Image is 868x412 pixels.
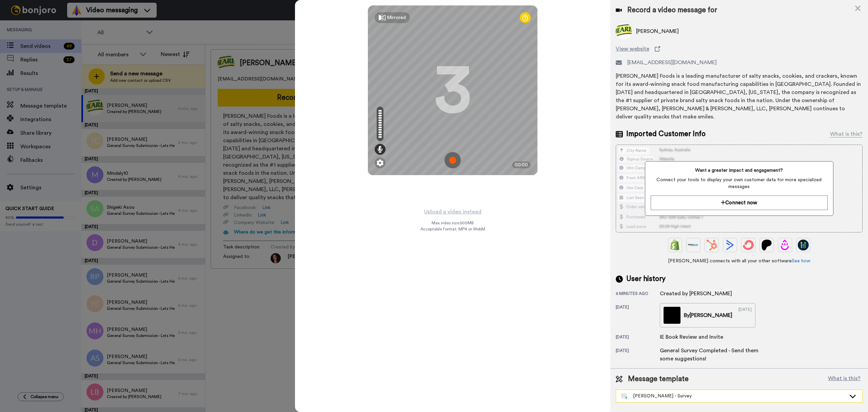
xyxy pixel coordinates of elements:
[660,289,732,298] div: Created by [PERSON_NAME]
[616,72,863,121] div: [PERSON_NAME] Foods is a leading manufacturer of salty snacks, cookies, and crackers, known for i...
[743,240,754,250] img: ConvertKit
[830,130,863,138] div: What is this?
[445,152,461,168] img: ic_record_start.svg
[628,374,689,384] span: Message template
[432,220,474,226] span: Max video size: 500 MB
[627,58,717,67] span: [EMAIL_ADDRESS][DOMAIN_NAME]
[664,307,680,324] img: 8299da57-3277-4bf7-bfe0-c77cb7833b6f-thumb.jpg
[616,334,660,341] div: [DATE]
[616,45,863,53] a: View website
[626,274,666,284] span: User history
[660,347,768,363] div: General Survey Completed - Send them some suggestions!
[651,167,827,174] span: Want a greater impact and engagement?
[434,65,471,116] div: 3
[725,240,735,250] img: ActiveCampaign
[420,226,485,232] span: Acceptable format: MP4 or WebM
[616,291,660,298] div: 6 minutes ago
[626,129,706,139] span: Imported Customer Info
[377,160,383,166] img: ic_gear.svg
[670,240,680,250] img: Shopify
[651,176,827,190] span: Connect your tools to display your own customer data for more specialized messages
[651,195,827,210] button: Connect now
[616,304,660,327] div: [DATE]
[684,311,732,319] div: By [PERSON_NAME]
[622,394,628,399] img: nextgen-template.svg
[826,374,863,384] button: What is this?
[616,45,649,53] span: View website
[792,259,810,263] a: See how
[622,393,846,399] div: [PERSON_NAME] - Survey
[706,240,717,250] img: Hubspot
[798,240,809,250] img: GoHighLevel
[780,240,790,250] img: Drip
[616,258,863,264] span: [PERSON_NAME] connects with all your other software
[422,207,484,216] button: Upload a video instead
[738,307,752,324] div: [DATE]
[761,240,772,250] img: Patreon
[660,333,723,341] div: IE Book Review and Invite
[512,162,531,168] div: 00:00
[660,303,755,327] a: By[PERSON_NAME][DATE]
[616,348,660,363] div: [DATE]
[688,240,699,250] img: Ontraport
